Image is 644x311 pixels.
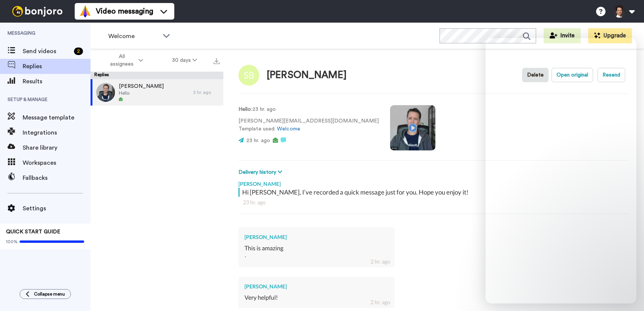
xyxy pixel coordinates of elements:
span: Results [23,77,91,86]
p: : 23 hr. ago [238,106,379,113]
div: Hi [PERSON_NAME], I’ve recorded a quick message just for you. Hope you enjoy it! [242,188,627,197]
div: 2 hr. ago [193,89,220,95]
div: [PERSON_NAME] [244,283,389,290]
div: [PERSON_NAME] [238,176,629,188]
img: export.svg [214,58,220,64]
div: Replies [91,72,223,79]
button: Upgrade [588,28,632,43]
img: vm-color.svg [79,5,91,17]
span: QUICK START GUIDE [6,229,60,234]
span: Hello [119,90,164,96]
a: [PERSON_NAME]Hello2 hr. ago [91,79,223,106]
span: Welcome [108,32,159,41]
span: Send videos [23,47,71,56]
span: Fallbacks [23,173,91,182]
img: d629ba1e-6ac4-4513-9551-a4895c781388-thumb.jpg [96,83,115,102]
button: All assignees [92,50,158,71]
span: Collapse menu [34,291,65,297]
div: 23 hr. ago [243,199,624,206]
div: This is amazing ᐧ [244,244,389,261]
span: Message template [23,113,91,122]
img: bj-logo-header-white.svg [9,6,66,17]
button: 30 days [158,54,212,67]
span: Workspaces [23,158,91,167]
span: [PERSON_NAME] [119,83,164,90]
span: Integrations [23,128,91,137]
img: Image of Sarah Bax [238,65,259,86]
span: Video messaging [96,6,153,17]
a: Welcome [277,126,300,132]
iframe: Intercom live chat [486,38,636,303]
strong: Hello [238,107,251,112]
div: 2 [74,47,83,55]
span: Settings [23,204,91,213]
span: All assignees [106,53,137,68]
div: 2 hr. ago [370,258,390,265]
div: [PERSON_NAME] [244,233,389,241]
span: Replies [23,62,91,71]
div: Very helpful! [244,293,389,302]
button: Collapse menu [20,289,71,299]
div: [PERSON_NAME] [267,70,347,81]
button: Invite [544,28,581,43]
span: 23 hr. ago [246,138,270,143]
p: [PERSON_NAME][EMAIL_ADDRESS][DOMAIN_NAME] Template used: [238,117,379,133]
button: Export all results that match these filters now. [211,55,222,66]
span: 100% [6,239,18,245]
span: Share library [23,143,91,152]
button: Delivery history [238,168,284,176]
div: 2 hr. ago [370,299,390,306]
